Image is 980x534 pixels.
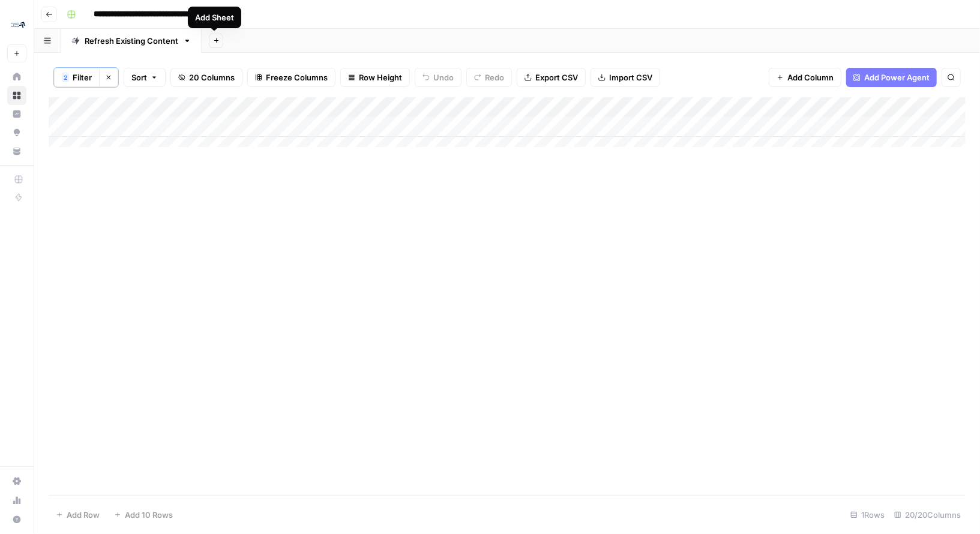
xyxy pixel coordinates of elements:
span: Row Height [359,71,402,83]
span: Add Power Agent [864,71,930,83]
span: Add 10 Rows [125,509,173,521]
button: Workspace: Compound Growth [7,10,26,40]
span: Import CSV [609,71,652,83]
button: Add 10 Rows [107,505,180,524]
button: Help + Support [7,510,26,529]
div: Add Sheet [195,11,234,23]
button: Add Column [769,68,841,87]
button: Add Row [49,505,107,524]
span: Sort [131,71,147,83]
span: 2 [64,73,67,82]
a: Usage [7,491,26,510]
img: Compound Growth Logo [7,14,29,35]
div: Refresh Existing Content [85,35,178,47]
button: Undo [415,68,461,87]
a: Browse [7,86,26,105]
a: Refresh Existing Content [61,29,202,53]
button: 2Filter [54,68,99,87]
button: 20 Columns [170,68,242,87]
span: Freeze Columns [266,71,328,83]
button: Freeze Columns [247,68,335,87]
div: 20/20 Columns [889,505,966,524]
a: Insights [7,104,26,124]
a: Your Data [7,142,26,161]
div: 2 [62,73,69,82]
button: Add Power Agent [846,68,937,87]
span: Add Row [67,509,100,521]
a: Settings [7,472,26,491]
span: Add Column [787,71,834,83]
span: Undo [433,71,454,83]
button: Redo [466,68,512,87]
span: Redo [485,71,504,83]
span: Export CSV [535,71,578,83]
span: 20 Columns [189,71,235,83]
button: Sort [124,68,166,87]
button: Export CSV [517,68,586,87]
button: Import CSV [591,68,660,87]
span: Filter [73,71,92,83]
a: Opportunities [7,123,26,142]
a: Home [7,67,26,86]
div: 1 Rows [846,505,889,524]
button: Row Height [340,68,410,87]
